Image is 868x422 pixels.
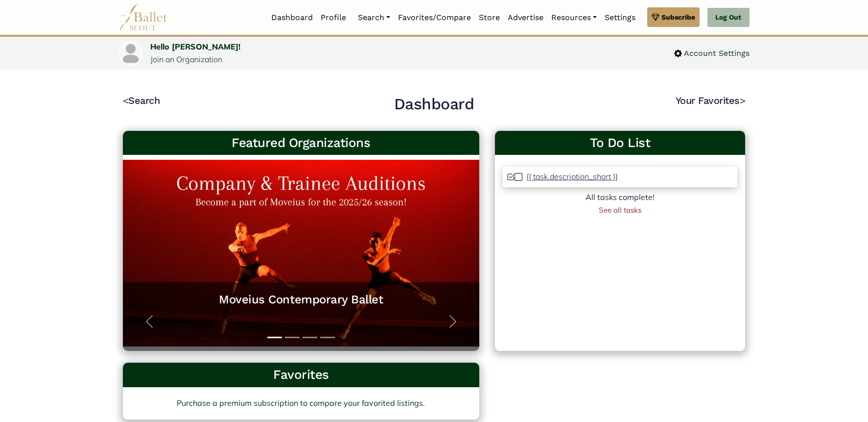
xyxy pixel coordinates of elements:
a: <Search [123,95,160,106]
a: Dashboard [267,7,317,28]
button: Slide 1 [267,332,282,343]
img: profile picture [120,43,141,64]
div: All tasks complete! [503,191,737,204]
a: Search [354,7,394,28]
span: Subscribe [661,12,695,23]
h3: Featured Organizations [131,135,472,151]
a: See all tasks [599,205,641,215]
a: Advertise [504,7,547,28]
a: Join an Organization [150,54,222,64]
a: Subscribe [647,7,700,27]
a: Your Favorites [676,95,746,106]
a: Profile [317,7,350,28]
a: Favorites/Compare [394,7,475,28]
h3: Favorites [131,367,472,383]
a: Purchase a premium subscription to compare your favorited listings. [123,387,480,420]
a: Settings [601,7,639,28]
button: Slide 2 [285,332,300,343]
span: Account Settings [682,47,750,60]
p: {{ task.description_short }} [526,172,618,181]
a: Resources [547,7,601,28]
a: Moveius Contemporary Ballet [133,292,470,307]
img: gem.svg [652,12,659,23]
h2: Dashboard [394,94,474,115]
code: < [123,94,129,106]
a: To Do List [503,135,737,151]
code: > [740,94,746,106]
a: Account Settings [674,47,750,60]
a: Hello [PERSON_NAME]! [150,42,240,51]
button: Slide 4 [320,332,335,343]
a: Store [475,7,504,28]
button: Slide 3 [303,332,317,343]
a: Log Out [707,8,749,27]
